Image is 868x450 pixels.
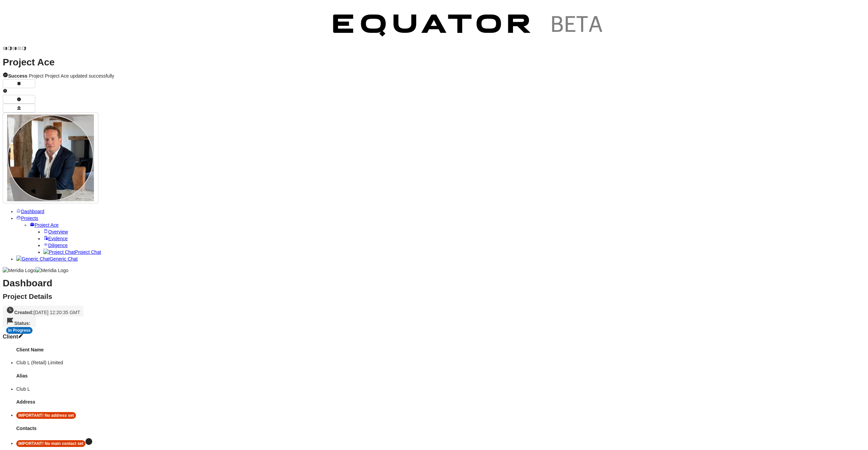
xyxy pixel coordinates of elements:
[26,3,321,51] img: Customer Logo
[30,222,59,228] a: Project Ace
[43,249,75,255] img: Project Chat
[16,216,38,221] a: Projects
[48,236,68,241] span: Evidence
[16,398,865,405] h4: Address
[16,412,76,419] div: IMPORTANT! No address set
[7,115,94,201] img: Profile Icon
[75,249,101,255] span: Project Chat
[16,359,865,366] li: Club L (Retail) Limited
[6,306,14,314] svg: Created On
[34,310,80,315] span: [DATE] 12:20:35 GMT
[21,216,38,221] span: Projects
[3,267,36,274] img: Meridia Logo
[35,222,59,228] span: Project Ace
[8,73,27,79] strong: Success
[8,73,114,79] span: Project Project Ace updated successfully
[6,327,33,334] div: In Progress
[16,425,865,432] h4: Contacts
[16,255,50,262] img: Generic Chat
[50,256,77,262] span: Generic Chat
[48,243,68,248] span: Diligence
[14,310,34,315] strong: Created:
[3,293,865,300] h2: Project Details
[36,267,68,274] img: Meridia Logo
[3,333,865,340] h3: Client
[16,256,78,262] a: Generic ChatGeneric Chat
[43,243,68,248] a: Diligence
[16,440,85,447] div: IMPORTANT! No main contact set
[16,346,865,353] h4: Client Name
[16,209,44,214] a: Dashboard
[48,229,68,234] span: Overview
[14,321,30,326] strong: Status:
[16,372,865,379] h4: Alias
[21,209,44,214] span: Dashboard
[43,236,68,241] a: Evidence
[321,3,616,51] img: Customer Logo
[3,59,865,66] h1: Project Ace
[16,386,865,392] li: Club L
[43,249,101,255] a: Project ChatProject Chat
[43,229,68,234] a: Overview
[3,280,865,287] h1: Dashboard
